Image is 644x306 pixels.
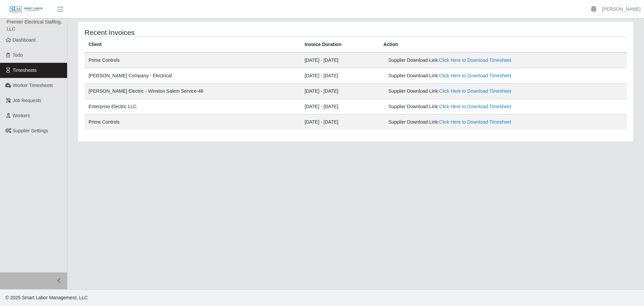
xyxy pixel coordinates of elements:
img: SLM Logo [9,6,43,13]
div: Supplier Download Link: [388,57,538,64]
span: Job Requests [13,98,42,103]
td: [DATE] - [DATE] [301,115,379,130]
span: Supplier Settings [13,128,48,133]
a: Click Here to Download Timesheet [439,57,511,63]
span: Worker Timesheets [13,83,53,88]
span: Dashboard [13,37,36,43]
a: Click Here to Download Timesheet [439,104,511,109]
td: [DATE] - [DATE] [301,68,379,84]
th: Action [379,37,627,53]
a: Click Here to Download Timesheet [439,88,511,94]
span: Timesheets [13,68,37,73]
td: Prime Controls [85,115,301,130]
div: Supplier Download Link: [388,119,538,126]
td: Prime Controls [85,52,301,68]
span: Premier Electrical Staffing, LLC [7,19,62,32]
div: Supplier Download Link: [388,88,538,95]
th: Client [85,37,301,53]
td: [DATE] - [DATE] [301,84,379,99]
td: [PERSON_NAME] Electric - Winston Salem Service-46 [85,84,301,99]
h4: Recent Invoices [85,28,305,37]
td: [DATE] - [DATE] [301,99,379,115]
td: [PERSON_NAME] Company - Electrical [85,68,301,84]
span: © 2025 Smart Labor Management, LLC [5,295,88,300]
span: Todo [13,52,23,58]
div: Supplier Download Link: [388,72,538,79]
td: [DATE] - [DATE] [301,52,379,68]
td: Enterprise Electric LLC. [85,99,301,115]
a: [PERSON_NAME] [602,6,641,13]
div: Supplier Download Link: [388,103,538,110]
a: Click Here to Download Timesheet [439,73,511,78]
th: Invoice Duration [301,37,379,53]
a: Click Here to Download Timesheet [439,119,511,125]
span: Workers [13,113,30,118]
